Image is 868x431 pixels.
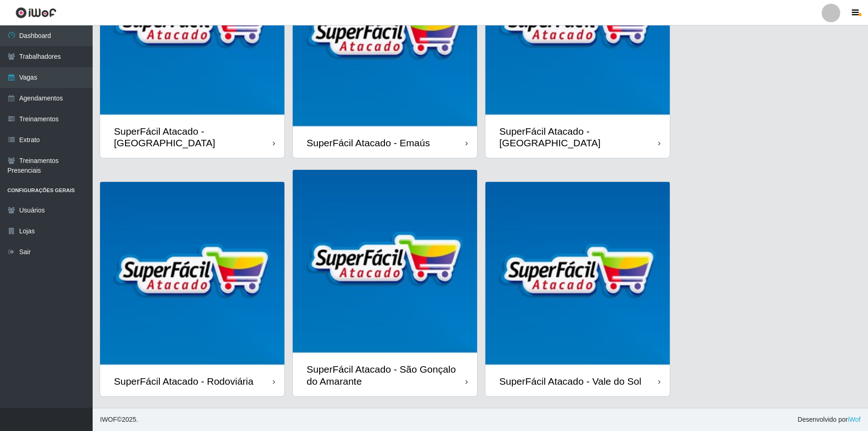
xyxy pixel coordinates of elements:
[485,182,670,396] a: SuperFácil Atacado - Vale do Sol
[293,170,477,354] img: cardImg
[307,363,465,387] div: SuperFácil Atacado - São Gonçalo do Amarante
[100,416,117,423] span: IWOF
[100,415,138,425] span: © 2025 .
[100,182,284,366] img: cardImg
[798,415,861,425] span: Desenvolvido por
[485,182,670,366] img: cardImg
[499,375,642,387] div: SuperFácil Atacado - Vale do Sol
[15,7,57,19] img: CoreUI Logo
[100,182,284,396] a: SuperFácil Atacado - Rodoviária
[114,375,253,387] div: SuperFácil Atacado - Rodoviária
[114,125,273,149] div: SuperFácil Atacado - [GEOGRAPHIC_DATA]
[307,137,430,149] div: SuperFácil Atacado - Emaús
[848,416,861,423] a: iWof
[293,170,477,396] a: SuperFácil Atacado - São Gonçalo do Amarante
[499,125,658,149] div: SuperFácil Atacado - [GEOGRAPHIC_DATA]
